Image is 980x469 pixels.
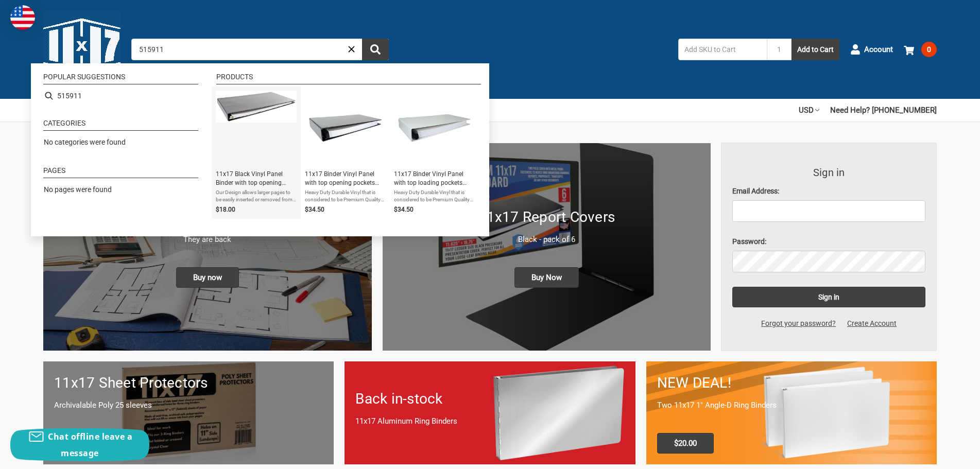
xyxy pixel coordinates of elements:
a: Close [346,44,357,55]
p: Archivalable Poly 25 sleeves [54,399,323,411]
a: 11x17 Binder Vinyl Panel with top opening pockets Featuring a 2" EZ Comfort Locking Angle-D Black... [305,91,386,215]
p: 11x17 Aluminum Ring Binders [355,415,624,427]
span: No categories were found [44,138,126,146]
li: Categories [43,119,198,131]
span: 11x17 Binder Vinyl Panel with top loading pockets Featuring a 2" EZ Comfort Locking Angle-D White [394,170,475,187]
a: 11x17 Binder Vinyl Panel with top loading pockets Featuring a 2" EZ Comfort Locking Angle-D White... [394,91,475,215]
h3: Sign in [732,165,925,180]
input: Sign in [732,287,925,307]
p: Two 11x17 1" Angle-D Ring Binders [657,399,926,411]
a: Create Account [841,318,902,329]
label: Email Address: [732,186,925,197]
a: USD [799,99,819,121]
p: Black - pack of 6 [393,234,700,246]
h1: 11x17 Report Covers [393,206,700,228]
span: 11x17 Black Vinyl Panel Binder with top opening pockets Featuring a 1" Angle-D Ring [216,170,297,187]
span: Our Design allows larger pages to be easily inserted or removed from the clear overlay pockets. C... [216,189,297,203]
span: $20.00 [657,433,714,454]
p: They are back [54,234,361,246]
span: Account [864,44,893,56]
iframe: Google Customer Reviews [895,441,980,469]
li: 11x17 Binder Vinyl Panel with top loading pockets Featuring a 2" EZ Comfort Locking Angle-D White [390,86,479,219]
a: Need Help? [PHONE_NUMBER] [830,99,937,121]
img: 11x17 Binder Vinyl Panel with top opening pockets Featuring a 1" Angle-D Ring Black [216,91,297,123]
h1: Back in-stock [355,388,624,410]
input: Search by keyword, brand or SKU [131,39,389,60]
span: Buy Now [514,267,579,288]
span: $34.50 [305,206,324,213]
span: $34.50 [394,206,414,213]
input: Add SKU to Cart [678,39,767,60]
a: Back in-stock 11x17 Aluminum Ring Binders [345,361,635,464]
a: 11x17 Binder 2-pack only $20.00 NEW DEAL! Two 11x17 1" Angle-D Ring Binders $20.00 [646,361,937,464]
span: Chat offline leave a message [48,431,132,459]
h1: NEW DEAL! [657,372,926,394]
img: 11x17 Binder Vinyl Panel with top opening pockets Featuring a 2" EZ Comfort Locking Angle-D Black [308,91,383,165]
span: 0 [921,42,937,57]
a: New 11x17 Pressboard Binders 11x17 Pressboard Report Covers They are back Buy now [43,143,372,351]
span: No pages were found [44,185,112,194]
li: 515911 [39,86,202,105]
button: Chat offline leave a message [10,428,149,461]
img: duty and tax information for United States [10,5,35,30]
li: Popular suggestions [43,73,198,84]
img: 11x17 Report Covers [383,143,711,351]
div: Instant Search Results [31,63,489,236]
button: Add to Cart [792,39,839,60]
a: 11x17 sheet protectors 11x17 Sheet Protectors Archivalable Poly 25 sleeves Buy Now [43,361,334,464]
img: 11x17 Binder Vinyl Panel with top loading pockets Featuring a 2" EZ Comfort Locking Angle-D White [397,91,472,165]
img: 11x17.com [43,11,121,88]
a: 11x17 Binder Vinyl Panel with top opening pockets Featuring a 1" Angle-D Ring Black11x17 Black Vi... [216,91,297,215]
a: Forgot your password? [755,318,841,329]
li: 11x17 Black Vinyl Panel Binder with top opening pockets Featuring a 1" Angle-D Ring [212,86,301,219]
label: Password: [732,236,925,247]
span: 11x17 Binder Vinyl Panel with top opening pockets Featuring a 2" EZ Comfort Locking Angle-D Black [305,170,386,187]
li: 11x17 Binder Vinyl Panel with top opening pockets Featuring a 2" EZ Comfort Locking Angle-D Black [301,86,390,219]
span: Buy now [176,267,239,288]
span: $18.00 [216,206,235,213]
a: 11x17 Report Covers 11x17 Report Covers Black - pack of 6 Buy Now [383,143,711,351]
a: 0 [904,36,937,63]
span: Heavy Duty Durable Vinyl that is considered to be Premium Quality and an updated Ring Mechanism. ... [305,189,386,203]
span: Heavy Duty Durable Vinyl that is considered to be Premium Quality and an updated Ring Mechanism. ... [394,189,475,203]
a: Account [850,36,893,63]
h1: 11x17 Sheet Protectors [54,372,323,394]
li: Products [216,73,481,84]
li: Pages [43,167,198,178]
